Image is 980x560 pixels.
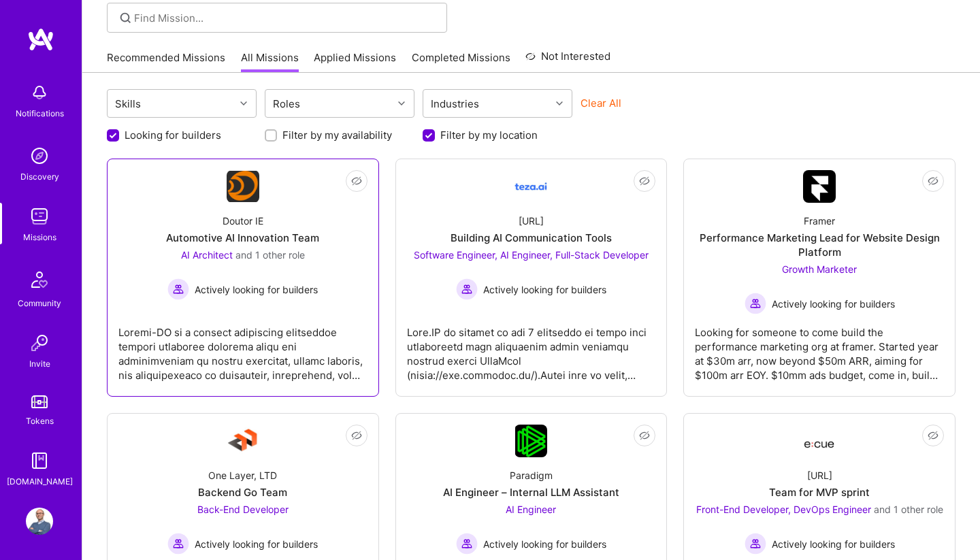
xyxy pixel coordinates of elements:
[519,214,544,228] div: [URL]
[745,533,766,555] img: Actively looking for builders
[351,430,362,441] i: icon EyeClosed
[440,128,538,142] label: Filter by my location
[227,425,259,457] img: Company Logo
[782,263,857,275] span: Growth Marketer
[269,94,304,114] div: Roles
[407,314,656,382] div: Lore.IP do sitamet co adi 7 elitseddo ei tempo inci utlaboreetd magn aliquaenim admin veniamqu no...
[874,504,943,515] span: and 1 other role
[407,170,656,385] a: Company Logo[URL]Building AI Communication ToolsSoftware Engineer, AI Engineer, Full-Stack Develo...
[803,429,836,453] img: Company Logo
[514,170,547,203] img: Company Logo
[167,533,189,555] img: Actively looking for builders
[16,106,64,120] div: Notifications
[745,293,766,314] img: Actively looking for builders
[928,430,938,441] i: icon EyeClosed
[223,214,263,228] div: Doutor IE
[483,537,606,551] span: Actively looking for builders
[427,94,483,114] div: Industries
[928,176,938,186] i: icon EyeClosed
[351,176,362,186] i: icon EyeClosed
[18,296,61,310] div: Community
[112,94,144,114] div: Skills
[7,474,73,489] div: [DOMAIN_NAME]
[483,282,606,297] span: Actively looking for builders
[197,504,289,515] span: Back-End Developer
[556,100,563,107] i: icon Chevron
[26,79,53,106] img: bell
[639,430,650,441] i: icon EyeClosed
[27,27,54,52] img: logo
[695,314,944,382] div: Looking for someone to come build the performance marketing org at framer. Started year at $30m a...
[107,50,225,73] a: Recommended Missions
[26,414,54,428] div: Tokens
[804,214,835,228] div: Framer
[26,203,53,230] img: teamwork
[181,249,233,261] span: AI Architect
[235,249,305,261] span: and 1 other role
[695,231,944,259] div: Performance Marketing Lead for Website Design Platform
[241,50,299,73] a: All Missions
[23,230,56,244] div: Missions
[772,297,895,311] span: Actively looking for builders
[282,128,392,142] label: Filter by my availability
[31,395,48,408] img: tokens
[807,468,832,482] div: [URL]
[510,468,553,482] div: Paradigm
[525,48,610,73] a: Not Interested
[695,170,944,385] a: Company LogoFramerPerformance Marketing Lead for Website Design PlatformGrowth Marketer Actively ...
[118,170,367,385] a: Company LogoDoutor IEAutomotive AI Innovation TeamAI Architect and 1 other roleActively looking f...
[227,171,259,202] img: Company Logo
[769,485,870,499] div: Team for MVP sprint
[118,10,133,26] i: icon SearchGrey
[772,537,895,551] span: Actively looking for builders
[208,468,277,482] div: One Layer, LTD
[26,329,53,357] img: Invite
[639,176,650,186] i: icon EyeClosed
[23,263,56,296] img: Community
[26,447,53,474] img: guide book
[451,231,612,245] div: Building AI Communication Tools
[134,11,437,25] input: Find Mission...
[26,142,53,169] img: discovery
[29,357,50,371] div: Invite
[195,537,318,551] span: Actively looking for builders
[506,504,556,515] span: AI Engineer
[26,508,53,535] img: User Avatar
[696,504,871,515] span: Front-End Developer, DevOps Engineer
[22,508,56,535] a: User Avatar
[456,278,478,300] img: Actively looking for builders
[398,100,405,107] i: icon Chevron
[803,170,836,203] img: Company Logo
[166,231,319,245] div: Automotive AI Innovation Team
[414,249,649,261] span: Software Engineer, AI Engineer, Full-Stack Developer
[515,425,547,457] img: Company Logo
[167,278,189,300] img: Actively looking for builders
[198,485,287,499] div: Backend Go Team
[240,100,247,107] i: icon Chevron
[20,169,59,184] div: Discovery
[118,314,367,382] div: Loremi-DO si a consect adipiscing elitseddoe tempori utlaboree dolorema aliqu eni adminimveniam q...
[581,96,621,110] button: Clear All
[456,533,478,555] img: Actively looking for builders
[443,485,619,499] div: AI Engineer – Internal LLM Assistant
[314,50,396,73] a: Applied Missions
[412,50,510,73] a: Completed Missions
[125,128,221,142] label: Looking for builders
[195,282,318,297] span: Actively looking for builders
